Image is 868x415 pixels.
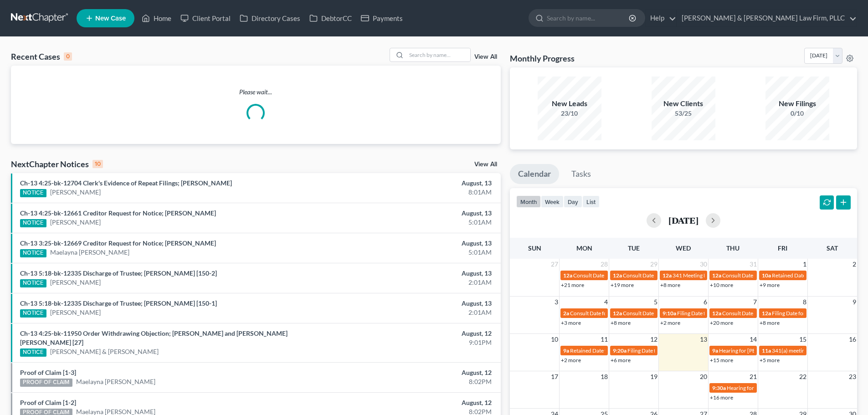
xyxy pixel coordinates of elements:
[541,195,564,208] button: week
[623,310,731,317] span: Consult Date for [PERSON_NAME], Monkevis
[340,308,492,317] div: 2:01AM
[660,282,680,288] a: +8 more
[20,299,217,307] a: Ch-13 5:18-bk-12335 Discharge of Trustee; [PERSON_NAME] [150-1]
[95,15,126,22] span: New Case
[600,259,609,270] span: 28
[649,259,658,270] span: 29
[703,297,708,307] span: 6
[20,179,232,187] a: Ch-13 4:25-bk-12704 Clerk's Evidence of Repeat Filings; [PERSON_NAME]
[749,371,758,382] span: 21
[570,310,653,317] span: Consult Date for [PERSON_NAME]
[305,10,356,26] a: DebtorCC
[611,282,634,288] a: +19 more
[554,297,559,307] span: 3
[727,384,798,391] span: Hearing for [PERSON_NAME]
[668,215,699,225] h2: [DATE]
[653,297,658,307] span: 5
[765,98,829,109] div: New Filings
[50,347,159,356] a: [PERSON_NAME] & [PERSON_NAME]
[749,259,758,270] span: 31
[852,259,857,270] span: 2
[340,209,492,218] div: August, 13
[712,384,726,391] span: 9:30a
[176,10,235,26] a: Client Portal
[710,357,733,364] a: +15 more
[649,371,658,382] span: 19
[722,310,805,317] span: Consult Date for [PERSON_NAME]
[772,272,858,279] span: Retained Date for [PERSON_NAME]
[510,164,559,184] a: Calendar
[652,109,715,118] div: 53/25
[563,164,599,184] a: Tasks
[340,269,492,278] div: August, 13
[699,371,708,382] span: 20
[649,334,658,345] span: 12
[528,244,541,252] span: Sun
[798,371,807,382] span: 22
[50,188,101,197] a: [PERSON_NAME]
[356,10,407,26] a: Payments
[852,297,857,307] span: 9
[50,278,101,287] a: [PERSON_NAME]
[340,239,492,248] div: August, 13
[712,310,721,317] span: 12a
[848,334,857,345] span: 16
[20,239,216,247] a: Ch-13 3:25-bk-12669 Creditor Request for Notice; [PERSON_NAME]
[802,259,807,270] span: 1
[749,334,758,345] span: 14
[611,357,631,364] a: +6 more
[20,369,76,376] a: Proof of Claim [1-3]
[11,87,501,97] p: Please wait...
[573,272,656,279] span: Consult Date for [PERSON_NAME]
[11,159,103,169] div: NextChapter Notices
[778,244,787,252] span: Fri
[613,310,622,317] span: 12a
[20,249,46,257] div: NOTICE
[603,297,609,307] span: 4
[11,51,72,62] div: Recent Cases
[719,347,790,354] span: Hearing for [PERSON_NAME]
[663,272,672,279] span: 12a
[710,319,733,326] a: +20 more
[798,334,807,345] span: 15
[340,248,492,257] div: 5:01AM
[600,334,609,345] span: 11
[20,189,46,197] div: NOTICE
[646,10,676,26] a: Help
[340,278,492,287] div: 2:01AM
[340,398,492,407] div: August, 12
[340,218,492,227] div: 5:01AM
[538,109,601,118] div: 23/10
[76,377,155,386] a: Maelayna [PERSON_NAME]
[762,347,771,354] span: 11a
[340,368,492,377] div: August, 12
[699,259,708,270] span: 30
[627,347,705,354] span: Filing Date for [PERSON_NAME]
[760,282,780,288] a: +9 more
[561,357,581,364] a: +2 more
[561,282,584,288] a: +21 more
[340,299,492,308] div: August, 13
[20,399,76,406] a: Proof of Claim [1-2]
[772,310,849,317] span: Filing Date for [PERSON_NAME]
[20,309,46,318] div: NOTICE
[652,98,715,109] div: New Clients
[340,338,492,347] div: 9:01PM
[20,219,46,227] div: NOTICE
[20,329,288,346] a: Ch-13 4:25-bk-11950 Order Withdrawing Objection; [PERSON_NAME] and [PERSON_NAME] [PERSON_NAME] [27]
[660,319,680,326] a: +2 more
[762,272,771,279] span: 10a
[760,357,780,364] a: +5 more
[137,10,176,26] a: Home
[340,188,492,197] div: 8:01AM
[623,272,706,279] span: Consult Date for [PERSON_NAME]
[474,54,497,60] a: View All
[613,347,627,354] span: 9:20a
[827,244,838,252] span: Sat
[50,248,129,257] a: Maelayna [PERSON_NAME]
[563,347,569,354] span: 9a
[673,272,815,279] span: 341 Meeting Date for [PERSON_NAME] & [PERSON_NAME]
[710,282,733,288] a: +10 more
[340,329,492,338] div: August, 12
[712,272,721,279] span: 12a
